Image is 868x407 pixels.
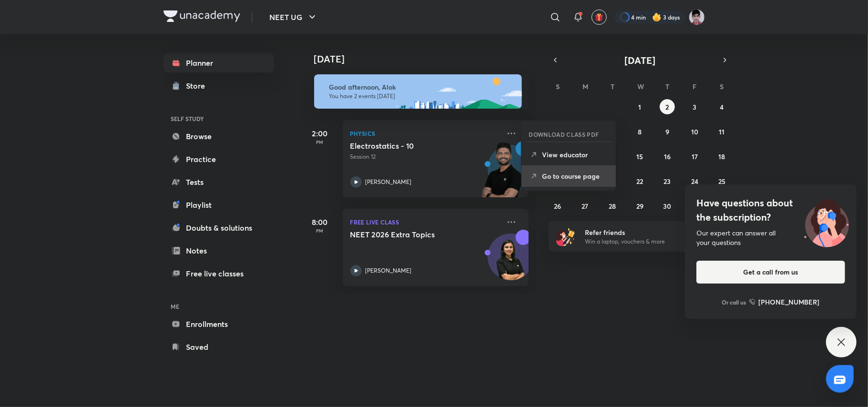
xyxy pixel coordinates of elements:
h4: [DATE] [314,53,538,65]
button: October 2, 2025 [660,99,675,114]
button: October 29, 2025 [632,198,647,214]
div: Store [186,80,211,92]
button: October 23, 2025 [660,173,675,189]
a: Doubts & solutions [163,218,274,237]
a: Company Logo [163,10,240,24]
a: [PHONE_NUMBER] [749,297,820,307]
abbr: Wednesday [637,82,644,91]
abbr: October 17, 2025 [692,152,698,161]
button: October 1, 2025 [632,99,647,114]
abbr: Friday [693,82,696,91]
a: Browse [163,127,274,146]
h6: Good afternoon, Alok [329,83,513,92]
p: FREE LIVE CLASS [350,216,500,228]
button: October 27, 2025 [578,198,593,214]
abbr: October 25, 2025 [718,177,725,186]
img: referral [556,227,575,246]
h5: NEET 2026 Extra Topics [350,230,469,239]
img: Avatar [488,239,534,285]
p: [PERSON_NAME] [366,266,412,275]
p: PM [301,139,339,145]
button: October 16, 2025 [660,149,675,164]
button: October 24, 2025 [687,173,702,189]
a: Notes [163,241,274,260]
button: Get a call from us [696,261,845,284]
button: October 25, 2025 [715,173,730,189]
a: Free live classes [163,264,274,283]
p: Or call us [722,298,746,306]
a: Enrollments [163,315,274,334]
p: Go to course page [542,171,608,181]
img: ttu_illustration_new.svg [797,196,857,247]
abbr: Tuesday [611,82,614,91]
abbr: October 23, 2025 [664,177,671,186]
button: October 22, 2025 [632,173,647,189]
p: You have 2 events [DATE] [329,92,513,100]
button: October 26, 2025 [550,198,565,214]
a: Store [163,76,274,95]
abbr: October 27, 2025 [582,202,589,211]
button: October 18, 2025 [715,149,730,164]
button: October 17, 2025 [687,149,702,164]
button: October 10, 2025 [687,124,702,139]
a: Tests [163,173,274,192]
button: October 30, 2025 [660,198,675,214]
h5: 8:00 [301,216,339,228]
abbr: October 1, 2025 [638,102,641,112]
h5: 2:00 [301,128,339,139]
p: PM [301,228,339,234]
h6: DOWNLOAD CLASS PDF [529,130,599,139]
div: Our expert can answer all your questions [696,228,845,247]
h5: Electrostatics - 10 [350,141,469,151]
h6: ME [163,298,274,315]
abbr: October 15, 2025 [636,152,643,161]
button: October 9, 2025 [660,124,675,139]
abbr: October 22, 2025 [636,177,643,186]
span: [DATE] [624,54,655,67]
abbr: Saturday [720,82,724,91]
abbr: October 29, 2025 [636,202,643,211]
a: Saved [163,337,274,356]
p: [PERSON_NAME] [366,178,412,186]
abbr: October 8, 2025 [638,127,642,136]
button: October 3, 2025 [687,99,702,114]
abbr: October 2, 2025 [665,102,669,112]
abbr: October 28, 2025 [609,202,616,211]
abbr: October 26, 2025 [554,202,562,211]
abbr: October 11, 2025 [719,127,725,136]
a: Planner [163,53,274,72]
abbr: Sunday [556,82,560,91]
img: streak [652,12,662,22]
p: View educator [542,150,608,160]
p: Win a laptop, vouchers & more [585,237,702,246]
img: afternoon [314,74,522,109]
button: October 28, 2025 [605,198,620,214]
img: unacademy [476,141,529,207]
p: Physics [350,128,500,139]
h6: SELF STUDY [163,111,274,127]
abbr: October 4, 2025 [720,102,724,112]
abbr: October 9, 2025 [665,127,669,136]
abbr: October 24, 2025 [691,177,698,186]
abbr: Monday [583,82,589,91]
h6: [PHONE_NUMBER] [759,297,820,307]
h4: Have questions about the subscription? [696,196,845,224]
h6: Refer friends [585,227,702,237]
abbr: October 16, 2025 [664,152,671,161]
abbr: October 30, 2025 [663,202,671,211]
button: October 4, 2025 [715,99,730,114]
a: Practice [163,150,274,169]
p: Session 12 [350,153,500,161]
img: Alok Mishra [689,9,705,25]
abbr: October 10, 2025 [691,127,698,136]
abbr: October 3, 2025 [693,102,696,112]
button: October 15, 2025 [632,149,647,164]
button: avatar [592,10,607,25]
a: Playlist [163,195,274,214]
abbr: Thursday [665,82,669,91]
button: [DATE] [562,53,718,67]
button: October 8, 2025 [632,124,647,139]
button: NEET UG [264,8,324,27]
img: Company Logo [163,10,240,22]
img: avatar [595,13,603,21]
